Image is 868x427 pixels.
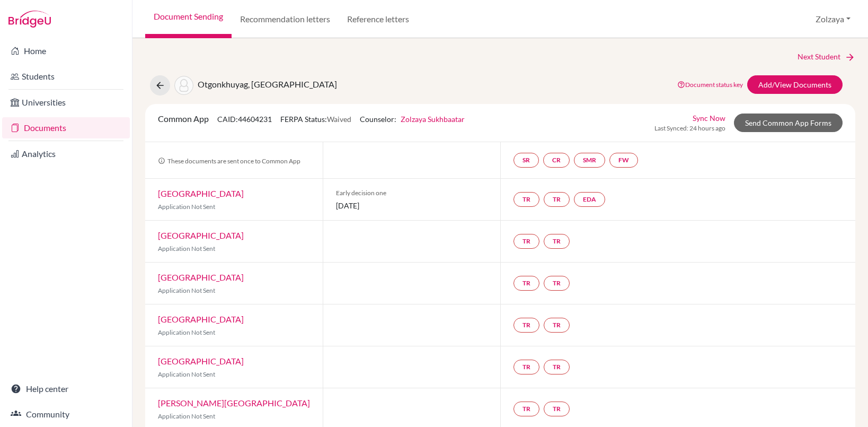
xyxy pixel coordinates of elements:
a: [GEOGRAPHIC_DATA] [158,314,244,324]
span: Application Not Sent [158,286,215,294]
span: These documents are sent once to Common App [158,157,300,165]
a: Students [2,66,130,87]
a: [GEOGRAPHIC_DATA] [158,230,244,240]
a: TR [544,192,570,207]
a: Home [2,40,130,62]
a: FW [609,153,638,168]
a: TR [544,318,570,333]
a: Add/View Documents [747,75,843,94]
a: TR [513,318,539,333]
a: Next Student [798,51,855,63]
a: [GEOGRAPHIC_DATA] [158,272,244,282]
button: Zolzaya [811,9,855,29]
span: CAID: 44604231 [217,115,272,124]
a: Zolzaya Sukhbaatar [401,115,465,124]
span: Early decision one [336,188,488,198]
a: Community [2,404,130,425]
a: TR [544,234,570,249]
span: [DATE] [336,200,488,211]
span: Application Not Sent [158,412,215,420]
span: Application Not Sent [158,370,215,378]
a: EDA [574,192,605,207]
a: SMR [574,153,605,168]
span: Application Not Sent [158,245,215,252]
span: Last Synced: 24 hours ago [654,124,725,133]
a: TR [513,360,539,374]
a: TR [513,276,539,291]
a: SR [513,153,539,168]
span: Counselor: [360,115,465,124]
a: TR [513,234,539,249]
a: TR [513,192,539,207]
a: CR [543,153,570,168]
a: [GEOGRAPHIC_DATA] [158,356,244,366]
a: Send Common App Forms [734,114,843,132]
span: Otgonkhuyag, [GEOGRAPHIC_DATA] [198,79,337,89]
a: Help center [2,378,130,399]
a: Universities [2,92,130,113]
span: Common App [158,114,209,124]
a: [GEOGRAPHIC_DATA] [158,188,244,198]
span: Application Not Sent [158,203,215,211]
span: Application Not Sent [158,328,215,336]
a: Document status key [677,81,743,89]
span: FERPA Status: [280,115,351,124]
a: [PERSON_NAME][GEOGRAPHIC_DATA] [158,398,310,408]
span: Waived [327,115,351,124]
a: Analytics [2,143,130,164]
a: TR [544,402,570,416]
a: Sync Now [693,112,725,124]
a: TR [544,360,570,374]
img: Bridge-U [8,11,51,28]
a: TR [544,276,570,291]
a: Documents [2,117,130,138]
a: TR [513,402,539,416]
